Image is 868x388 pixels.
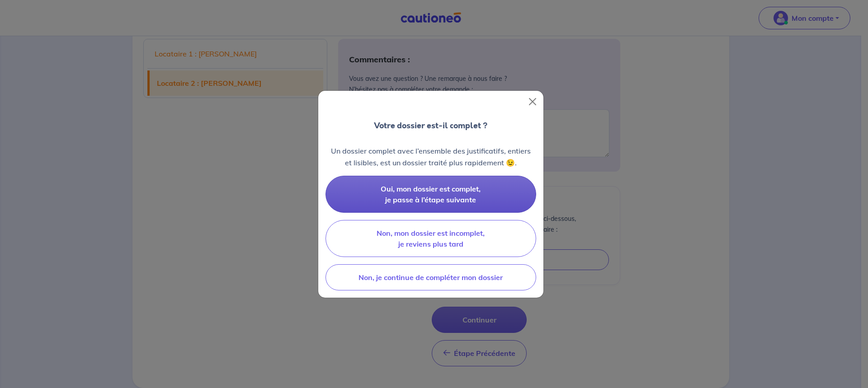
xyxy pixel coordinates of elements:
[381,184,481,204] span: Oui, mon dossier est complet, je passe à l’étape suivante
[374,120,487,131] p: Votre dossier est-il complet ?
[325,264,536,290] button: Non, je continue de compléter mon dossier
[377,229,485,248] span: Non, mon dossier est incomplet, je reviens plus tard
[325,220,536,257] button: Non, mon dossier est incomplet, je reviens plus tard
[359,273,503,282] span: Non, je continue de compléter mon dossier
[325,145,536,168] p: Un dossier complet avec l’ensemble des justificatifs, entiers et lisibles, est un dossier traité ...
[525,94,540,109] button: Close
[325,176,536,213] button: Oui, mon dossier est complet, je passe à l’étape suivante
